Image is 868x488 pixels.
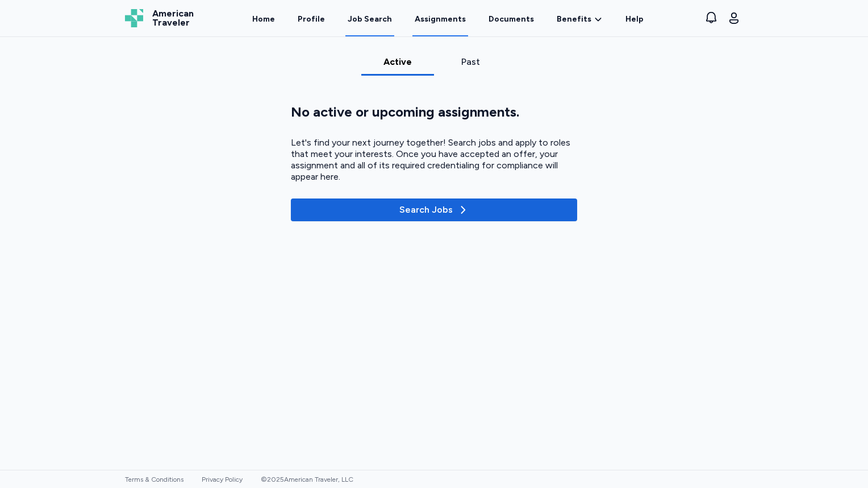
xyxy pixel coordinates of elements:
[261,475,353,483] span: © 2025 American Traveler, LLC
[291,198,577,221] button: Search Jobs
[345,1,394,36] a: Job Search
[291,137,577,183] div: Let's find your next journey together! Search jobs and apply to roles that meet your interests. O...
[291,103,577,121] div: No active or upcoming assignments.
[202,475,243,483] a: Privacy Policy
[125,475,183,483] a: Terms & Conditions
[348,14,392,25] div: Job Search
[366,55,429,69] div: Active
[557,14,603,25] a: Benefits
[439,55,502,69] div: Past
[152,9,194,27] span: American Traveler
[412,1,468,36] a: Assignments
[125,9,143,27] img: Logo
[557,14,591,25] span: Benefits
[399,203,469,217] div: Search Jobs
